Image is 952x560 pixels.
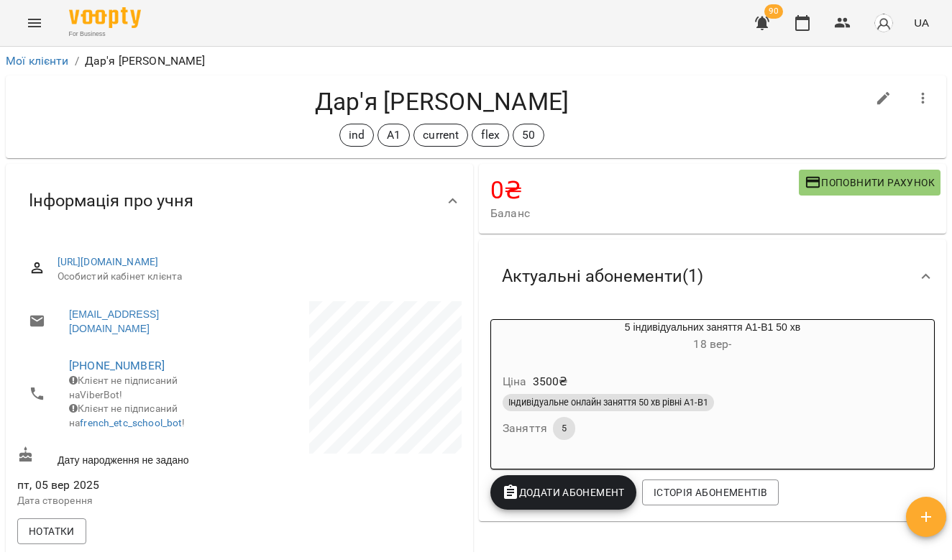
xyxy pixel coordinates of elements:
[533,373,568,390] p: 3500 ₴
[69,7,141,28] img: Voopty Logo
[503,372,527,392] h6: Ціна
[6,54,69,68] a: Мої клієнти
[80,417,182,428] a: french_etc_school_bot
[17,477,237,494] span: пт, 05 вер 2025
[85,52,206,70] p: Дар'я [PERSON_NAME]
[764,4,783,19] span: 90
[14,444,239,470] div: Дату народження не задано
[490,475,636,510] button: Додати Абонемент
[472,124,509,147] div: flex
[491,320,934,354] div: 5 індивідуальних заняття А1-В1 50 хв
[58,256,159,267] a: [URL][DOMAIN_NAME]
[6,52,946,70] nav: breadcrumb
[479,239,946,313] div: Актуальні абонементи(1)
[17,494,237,508] p: Дата створення
[349,127,365,144] p: ind
[799,170,940,196] button: Поповнити рахунок
[29,190,193,212] span: Інформація про учня
[69,403,186,428] span: Клієнт не підписаний на !
[642,479,779,505] button: Історія абонементів
[502,484,625,501] span: Додати Абонемент
[413,124,468,147] div: current
[805,174,935,191] span: Поповнити рахунок
[69,375,178,400] span: Клієнт не підписаний на ViberBot!
[69,29,141,39] span: For Business
[522,127,535,144] p: 50
[914,15,929,30] span: UA
[481,127,500,144] p: flex
[75,52,79,70] li: /
[387,127,401,144] p: A1
[17,87,866,116] h4: Дар'я [PERSON_NAME]
[490,175,799,205] h4: 0 ₴
[6,164,473,238] div: Інформація про учня
[17,6,52,40] button: Menu
[423,127,459,144] p: current
[654,484,767,501] span: Історія абонементів
[491,320,934,457] button: 5 індивідуальних заняття А1-В1 50 хв18 вер- Ціна3500₴Індивідуальне онлайн заняття 50 хв рівні А1-...
[339,124,374,147] div: ind
[377,124,410,147] div: A1
[693,337,731,351] span: 18 вер -
[58,270,450,284] span: Особистий кабінет клієнта
[503,396,714,409] span: Індивідуальне онлайн заняття 50 хв рівні А1-В1
[490,205,799,222] span: Баланс
[553,422,575,435] span: 5
[29,523,75,540] span: Нотатки
[502,265,703,288] span: Актуальні абонементи ( 1 )
[874,13,894,33] img: avatar_s.png
[908,9,935,36] button: UA
[503,418,547,439] h6: Заняття
[69,307,225,336] a: [EMAIL_ADDRESS][DOMAIN_NAME]
[513,124,544,147] div: 50
[17,518,86,544] button: Нотатки
[69,359,165,372] a: [PHONE_NUMBER]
